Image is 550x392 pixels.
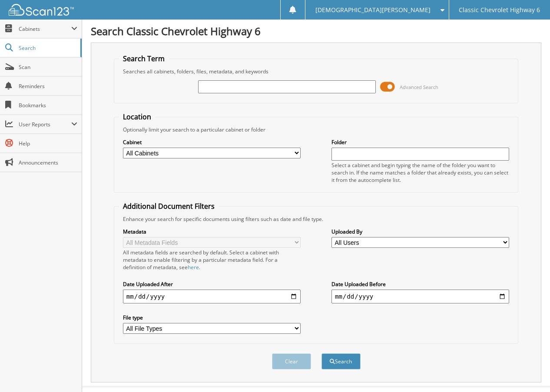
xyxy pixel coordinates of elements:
[331,280,509,288] label: Date Uploaded Before
[19,102,77,109] span: Bookmarks
[459,7,540,13] span: Classic Chevrolet Highway 6
[188,264,199,271] a: here
[9,4,74,16] img: scan123-logo-white.svg
[123,228,301,235] label: Metadata
[123,280,301,288] label: Date Uploaded After
[119,201,219,211] legend: Additional Document Filters
[272,353,311,369] button: Clear
[19,121,71,128] span: User Reports
[19,44,76,52] span: Search
[123,249,301,271] div: All metadata fields are searched by default. Select a cabinet with metadata to enable filtering b...
[400,84,438,90] span: Advanced Search
[91,24,541,38] h1: Search Classic Chevrolet Highway 6
[119,215,514,223] div: Enhance your search for specific documents using filters such as date and file type.
[19,63,77,71] span: Scan
[123,290,301,303] input: start
[119,68,514,75] div: Searches all cabinets, folders, files, metadata, and keywords
[19,82,77,90] span: Reminders
[315,7,431,13] span: [DEMOGRAPHIC_DATA][PERSON_NAME]
[19,140,77,147] span: Help
[19,25,71,33] span: Cabinets
[123,138,301,146] label: Cabinet
[123,314,301,321] label: File type
[331,161,509,184] div: Select a cabinet and begin typing the name of the folder you want to search in. If the name match...
[19,159,77,166] span: Announcements
[119,54,169,63] legend: Search Term
[119,126,514,133] div: Optionally limit your search to a particular cabinet or folder
[119,112,156,122] legend: Location
[331,290,509,303] input: end
[321,353,361,369] button: Search
[331,228,509,235] label: Uploaded By
[331,138,509,146] label: Folder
